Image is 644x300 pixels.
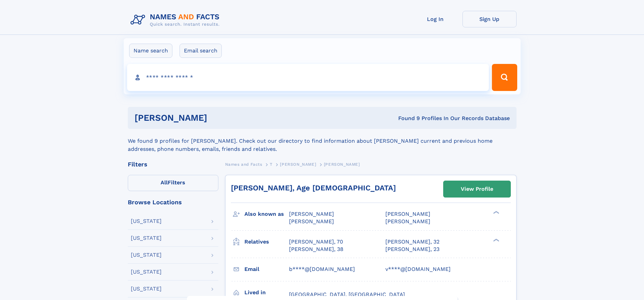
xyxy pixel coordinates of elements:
[385,238,439,246] a: [PERSON_NAME], 32
[280,162,316,167] span: [PERSON_NAME]
[225,160,262,168] a: Names and Facts
[461,181,493,197] div: View Profile
[131,235,162,241] div: [US_STATE]
[180,44,222,58] label: Email search
[385,246,439,253] a: [PERSON_NAME], 23
[492,238,500,242] div: ❯
[128,175,218,191] label: Filters
[127,64,489,91] input: search input
[244,208,289,220] h3: Also known as
[131,286,162,292] div: [US_STATE]
[131,252,162,258] div: [US_STATE]
[289,218,334,225] span: [PERSON_NAME]
[129,44,172,58] label: Name search
[244,287,289,298] h3: Lived in
[385,211,430,217] span: [PERSON_NAME]
[303,115,510,122] div: Found 9 Profiles In Our Records Database
[128,161,218,167] div: Filters
[492,64,517,91] button: Search Button
[408,11,462,27] a: Log In
[270,162,272,167] span: T
[131,218,162,224] div: [US_STATE]
[128,129,517,153] div: We found 9 profiles for [PERSON_NAME]. Check out our directory to find information about [PERSON_...
[444,181,510,197] a: View Profile
[289,291,405,298] span: [GEOGRAPHIC_DATA], [GEOGRAPHIC_DATA]
[231,184,396,192] a: [PERSON_NAME], Age [DEMOGRAPHIC_DATA]
[128,11,225,29] img: Logo Names and Facts
[135,114,303,122] h1: [PERSON_NAME]
[492,210,500,215] div: ❯
[244,263,289,275] h3: Email
[128,199,218,205] div: Browse Locations
[289,246,343,253] a: [PERSON_NAME], 38
[289,238,343,246] a: [PERSON_NAME], 70
[289,211,334,217] span: [PERSON_NAME]
[462,11,517,27] a: Sign Up
[244,236,289,248] h3: Relatives
[131,269,162,275] div: [US_STATE]
[324,162,360,167] span: [PERSON_NAME]
[280,160,316,168] a: [PERSON_NAME]
[161,179,168,186] span: All
[270,160,272,168] a: T
[385,218,430,225] span: [PERSON_NAME]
